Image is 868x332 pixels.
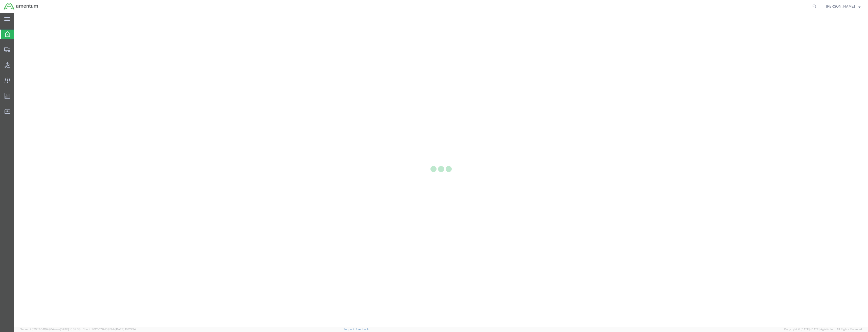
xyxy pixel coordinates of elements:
span: Client: 2025.17.0-159f9de [83,328,136,331]
span: Server: 2025.17.0-1194904eeae [20,328,80,331]
button: [PERSON_NAME] [826,3,861,9]
img: logo [4,3,38,10]
a: Support [343,328,356,331]
span: [DATE] 10:23:34 [115,328,136,331]
span: Joe Ricklefs [826,4,855,9]
a: Feedback [356,328,369,331]
span: [DATE] 10:32:38 [60,328,80,331]
span: Copyright © [DATE]-[DATE] Agistix Inc., All Rights Reserved [784,327,862,331]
